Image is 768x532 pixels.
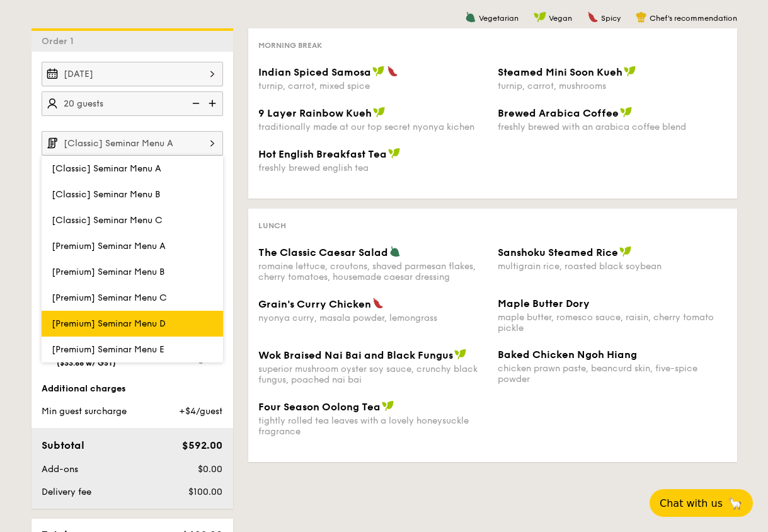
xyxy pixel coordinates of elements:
span: $100.00 [188,487,222,497]
span: Chat with us [660,497,723,509]
span: 9 Layer Rainbow Kueh [258,107,372,119]
img: icon-vegan.f8ff3823.svg [624,66,636,77]
div: nyonya curry, masala powder, lemongrass [258,313,488,323]
img: icon-spicy.37a8142b.svg [387,66,398,77]
span: [Premium] Seminar Menu C [52,292,167,303]
span: Subtotal [42,439,84,451]
span: [Classic] Seminar Menu B [52,189,160,200]
img: icon-spicy.37a8142b.svg [372,298,384,309]
div: freshly brewed with an arabica coffee blend [498,122,727,132]
img: icon-spicy.37a8142b.svg [587,11,599,23]
div: tightly rolled tea leaves with a lovely honeysuckle fragrance [258,415,488,437]
img: icon-chevron-right.3c0dfbd6.svg [202,131,223,155]
span: Chef's recommendation [650,14,737,23]
div: superior mushroom oyster soy sauce, crunchy black fungus, poached nai bai [258,364,488,385]
span: +$4/guest [179,406,222,417]
img: icon-vegan.f8ff3823.svg [373,107,386,118]
div: Additional charges [42,383,223,395]
img: icon-vegetarian.fe4039eb.svg [389,246,401,257]
img: icon-vegetarian.fe4039eb.svg [465,11,476,23]
span: Hot English Breakfast Tea [258,148,387,160]
span: 🦙 [728,496,743,511]
img: icon-vegan.f8ff3823.svg [534,11,546,23]
span: The Classic Caesar Salad [258,246,388,258]
span: ($33.68 w/ GST) [57,359,116,367]
img: icon-reduce.1d2dbef1.svg [185,91,204,115]
div: romaine lettuce, croutons, shaved parmesan flakes, cherry tomatoes, housemade caesar dressing [258,261,488,282]
img: icon-chef-hat.a58ddaea.svg [636,11,647,23]
img: icon-vegan.f8ff3823.svg [372,66,385,77]
span: Baked Chicken Ngoh Hiang [498,349,637,361]
div: traditionally made at our top secret nyonya kichen [258,122,488,132]
div: turnip, carrot, mushrooms [498,81,727,91]
span: Vegetarian [479,14,519,23]
img: icon-vegan.f8ff3823.svg [620,107,633,118]
span: Steamed Mini Soon Kueh [498,66,622,78]
span: Delivery fee [42,487,91,497]
span: $0.00 [198,464,222,475]
span: Indian Spiced Samosa [258,66,371,78]
span: $592.00 [182,439,222,451]
span: Wok Braised Nai Bai and Black Fungus [258,349,453,361]
span: [Classic] Seminar Menu A [52,163,161,174]
span: [Premium] Seminar Menu B [52,267,164,277]
span: Spicy [601,14,621,23]
img: icon-add.58712e84.svg [204,91,223,115]
span: [Classic] Seminar Menu C [52,215,163,226]
div: freshly brewed english tea [258,163,488,173]
span: Add-ons [42,464,78,475]
button: Chat with us🦙 [650,489,753,517]
img: icon-vegan.f8ff3823.svg [619,246,632,257]
span: Min guest surcharge [42,406,127,417]
div: multigrain rice, roasted black soybean [498,261,727,272]
input: Event date [42,62,223,86]
span: [Premium] Seminar Menu D [52,318,166,329]
span: Four Season Oolong Tea [258,401,381,413]
span: Maple Butter Dory [498,298,590,309]
div: chicken prawn paste, beancurd skin, five-spice powder [498,363,727,385]
div: maple butter, romesco sauce, raisin, cherry tomato pickle [498,312,727,333]
span: [Premium] Seminar Menu A [52,241,166,252]
span: Morning break [258,41,322,50]
span: Grain's Curry Chicken [258,298,371,310]
span: [Premium] Seminar Menu E [52,344,164,355]
div: turnip, carrot, mixed spice [258,81,488,91]
img: icon-vegan.f8ff3823.svg [388,147,401,159]
span: Brewed Arabica Coffee [498,107,619,119]
span: Sanshoku Steamed Rice [498,246,618,258]
span: Lunch [258,221,286,230]
img: icon-vegan.f8ff3823.svg [454,349,467,360]
span: Vegan [549,14,572,23]
input: Number of guests [42,91,223,116]
span: Order 1 [42,36,79,47]
img: icon-vegan.f8ff3823.svg [382,400,394,412]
